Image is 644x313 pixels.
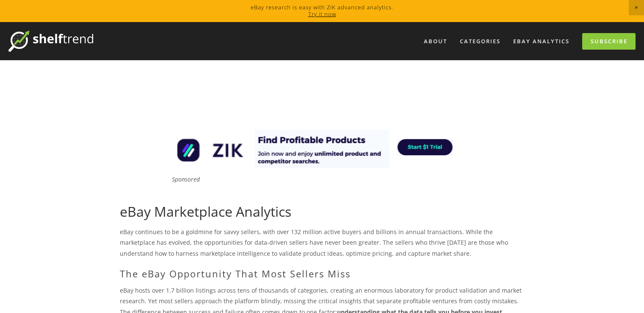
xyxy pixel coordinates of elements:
[418,34,453,48] a: About
[120,204,525,220] h1: eBay Marketplace Analytics
[120,226,525,259] p: eBay continues to be a goldmine for savvy sellers, with over 132 million active buyers and billio...
[508,34,575,48] a: eBay Analytics
[120,268,525,279] h2: The eBay Opportunity That Most Sellers Miss
[582,33,636,50] a: Subscribe
[454,34,506,48] div: Categories
[172,175,200,183] em: Sponsored
[308,10,336,18] a: Try it now
[8,31,93,52] img: ShelfTrend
